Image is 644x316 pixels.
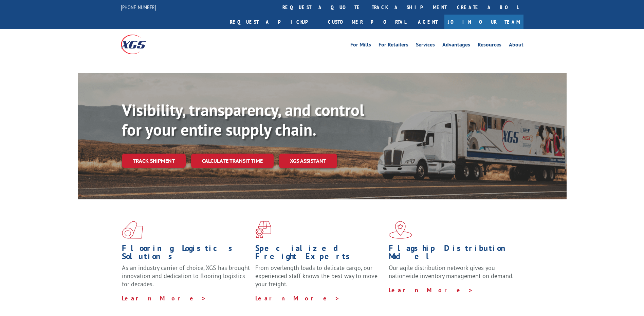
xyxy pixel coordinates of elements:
[389,221,412,239] img: xgs-icon-flagship-distribution-model-red
[411,15,444,29] a: Agent
[191,154,274,168] a: Calculate transit time
[255,221,271,239] img: xgs-icon-focused-on-flooring-red
[389,244,517,264] h1: Flagship Distribution Model
[478,42,501,50] a: Resources
[509,42,523,50] a: About
[255,244,384,264] h1: Specialized Freight Experts
[416,42,435,50] a: Services
[350,42,371,50] a: For Mills
[444,15,523,29] a: Join Our Team
[442,42,470,50] a: Advantages
[122,244,250,264] h1: Flooring Logistics Solutions
[323,15,411,29] a: Customer Portal
[279,154,337,168] a: XGS ASSISTANT
[255,264,384,294] p: From overlength loads to delicate cargo, our experienced staff knows the best way to move your fr...
[122,99,364,140] b: Visibility, transparency, and control for your entire supply chain.
[379,42,408,50] a: For Retailers
[389,264,514,280] span: Our agile distribution network gives you nationwide inventory management on demand.
[122,294,206,302] a: Learn More >
[122,221,143,239] img: xgs-icon-total-supply-chain-intelligence-red
[122,264,250,288] span: As an industry carrier of choice, XGS has brought innovation and dedication to flooring logistics...
[389,286,473,294] a: Learn More >
[225,15,323,29] a: Request a pickup
[255,294,340,302] a: Learn More >
[121,4,156,11] a: [PHONE_NUMBER]
[122,154,186,168] a: Track shipment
